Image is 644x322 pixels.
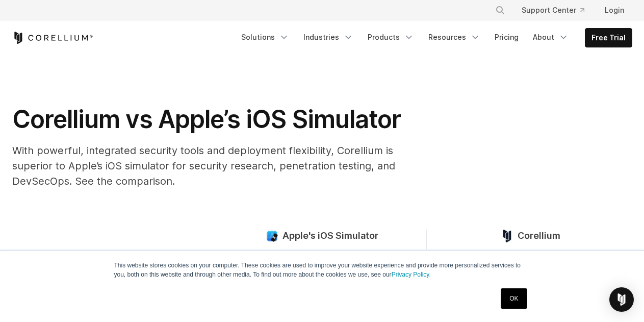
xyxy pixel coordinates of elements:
p: With powerful, integrated security tools and deployment flexibility, Corellium is superior to App... [12,143,420,189]
a: Free Trial [585,29,632,47]
a: Pricing [488,28,525,46]
a: About [527,28,575,46]
span: Apple's iOS Simulator [282,230,378,242]
h1: Corellium vs Apple’s iOS Simulator [12,104,420,135]
img: compare_ios-simulator--large [266,230,278,242]
a: Resources [422,28,486,46]
p: This website stores cookies on your computer. These cookies are used to improve your website expe... [114,261,530,279]
div: Open Intercom Messenger [609,287,634,312]
a: OK [501,288,527,309]
a: Industries [297,28,359,46]
a: Support Center [513,1,593,19]
a: Corellium Home [12,32,93,44]
div: Navigation Menu [483,1,632,19]
a: Solutions [235,28,295,46]
span: Corellium [518,230,560,242]
a: Products [362,28,420,46]
button: Search [491,1,509,19]
div: Navigation Menu [235,28,632,47]
a: Login [597,1,632,19]
a: Privacy Policy. [392,271,431,278]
